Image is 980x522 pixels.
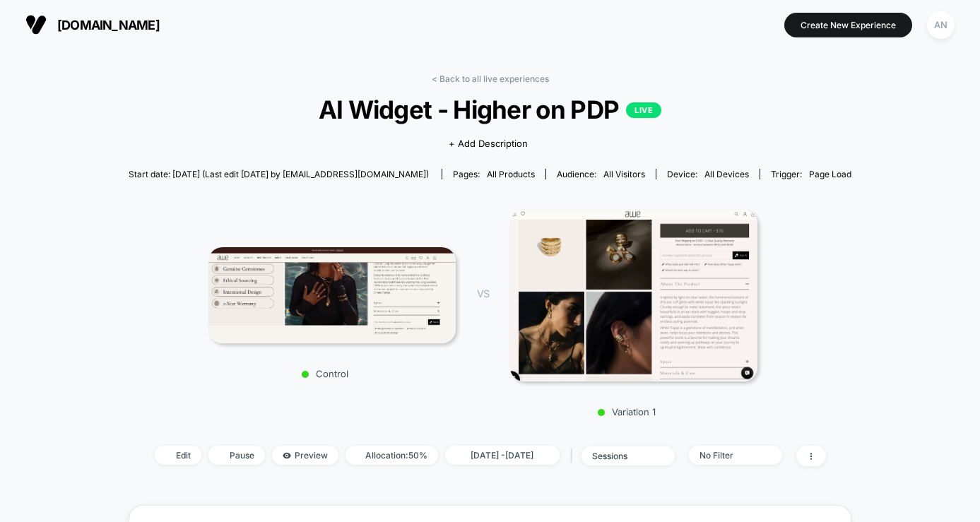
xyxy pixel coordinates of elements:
span: [DATE] - [DATE] [445,446,560,465]
div: AN [927,11,955,39]
span: Start date: [DATE] (Last edit [DATE] by [EMAIL_ADDRESS][DOMAIN_NAME]) [129,169,429,179]
p: Control [201,368,449,379]
a: < Back to all live experiences [432,73,549,84]
p: Variation 1 [503,406,750,417]
span: all products [487,169,535,179]
button: AN [923,11,959,40]
div: Audience: [557,169,645,179]
span: Edit [155,446,201,465]
div: No Filter [699,450,756,461]
span: [DOMAIN_NAME] [57,18,160,32]
img: Control main [208,247,456,343]
span: Pause [208,446,265,465]
div: sessions [592,451,649,461]
span: All Visitors [603,169,645,179]
div: Trigger: [771,169,851,179]
span: Preview [272,446,338,465]
span: | [567,446,581,466]
span: Allocation: 50% [346,446,438,465]
span: all devices [704,169,749,179]
span: Page Load [809,169,851,179]
button: [DOMAIN_NAME] [21,13,164,36]
button: Create New Experience [784,13,912,37]
span: VS [477,287,488,299]
p: LIVE [626,102,661,118]
div: Pages: [453,169,535,179]
img: Visually logo [25,14,47,35]
span: Device: [656,169,760,179]
img: Variation 1 main [510,210,757,382]
span: + Add Description [449,137,528,151]
span: AI Widget - Higher on PDP [165,95,815,124]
